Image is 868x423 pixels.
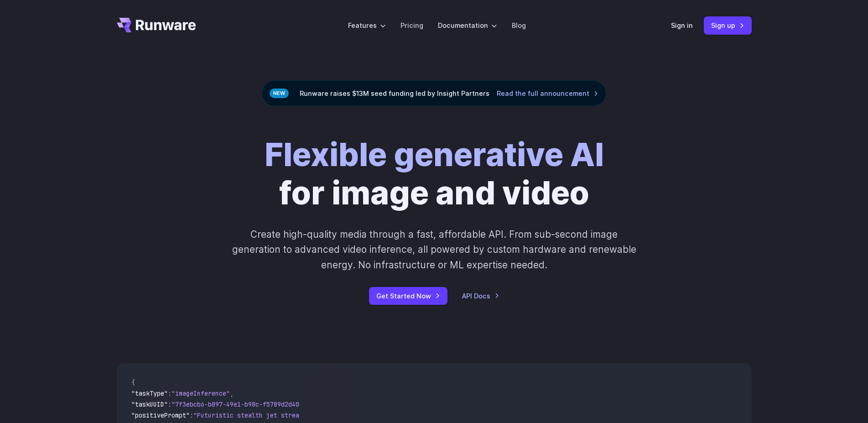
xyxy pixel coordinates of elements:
[348,20,386,31] label: Features
[438,20,497,31] label: Documentation
[168,389,172,397] span: :
[462,291,499,301] a: API Docs
[172,389,230,397] span: "imageInference"
[230,389,234,397] span: ,
[190,411,193,419] span: :
[265,135,604,174] strong: Flexible generative AI
[265,136,604,212] h1: for image and video
[262,80,606,106] div: Runware raises $13M seed funding led by Insight Partners
[168,400,172,408] span: :
[172,400,310,408] span: "7f3ebcb6-b897-49e1-b98c-f5789d2d40d7"
[704,16,752,34] a: Sign up
[497,88,598,99] a: Read the full announcement
[131,389,168,397] span: "taskType"
[400,20,423,31] a: Pricing
[231,227,637,272] p: Create high-quality media through a fast, affordable API. From sub-second image generation to adv...
[117,18,196,32] a: Go to /
[512,20,526,31] a: Blog
[131,411,190,419] span: "positivePrompt"
[131,378,135,386] span: {
[193,411,525,419] span: "Futuristic stealth jet streaking through a neon-lit cityscape with glowing purple exhaust"
[369,287,447,305] a: Get Started Now
[131,400,168,408] span: "taskUUID"
[671,20,693,31] a: Sign in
